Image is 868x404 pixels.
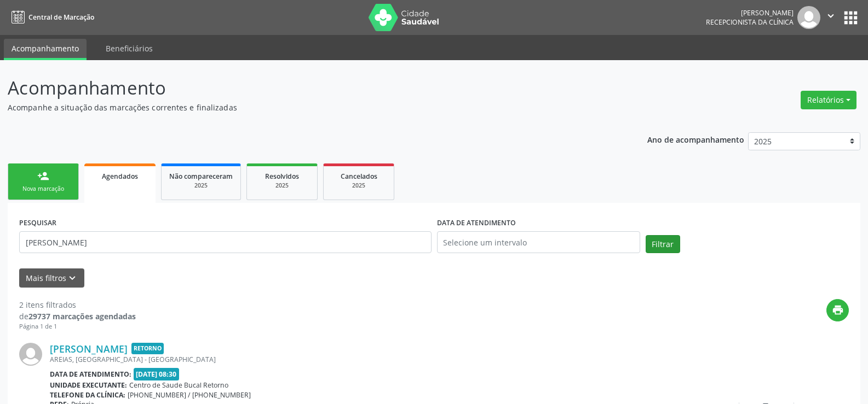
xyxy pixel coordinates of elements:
p: Acompanhamento [8,74,605,102]
i: keyboard_arrow_down [66,272,78,284]
div: Página 1 de 1 [19,322,136,331]
div: 2025 [169,181,233,190]
img: img [797,6,820,29]
div: 2025 [255,181,309,190]
p: Acompanhe a situação das marcações correntes e finalizadas [8,102,605,113]
button: Mais filtroskeyboard_arrow_down [19,268,84,288]
span: Central de Marcação [28,13,94,22]
div: AREIAS, [GEOGRAPHIC_DATA] - [GEOGRAPHIC_DATA] [50,355,685,364]
div: [PERSON_NAME] [706,8,794,17]
div: 2025 [331,181,386,190]
img: img [19,343,42,366]
input: Selecione um intervalo [437,231,640,253]
span: Cancelados [341,172,377,181]
span: [DATE] 08:30 [134,368,180,380]
button:  [820,6,841,29]
a: Central de Marcação [8,8,94,26]
b: Unidade executante: [50,380,127,390]
div: 2 itens filtrados [19,299,136,311]
button: Relatórios [801,91,856,109]
span: Retorno [131,343,164,354]
span: Centro de Saude Bucal Retorno [129,380,228,390]
a: Beneficiários [98,39,160,58]
div: de [19,311,136,322]
span: Não compareceram [169,172,233,181]
label: PESQUISAR [19,214,56,231]
span: Recepcionista da clínica [706,17,794,27]
i:  [825,10,837,22]
b: Telefone da clínica: [50,390,125,400]
span: Agendados [102,172,138,181]
p: Ano de acompanhamento [647,132,744,146]
span: [PHONE_NUMBER] / [PHONE_NUMBER] [128,390,251,400]
strong: 29737 marcações agendadas [28,311,136,321]
i: print [832,304,844,316]
a: [PERSON_NAME] [50,343,128,355]
button: print [826,299,849,321]
div: person_add [37,170,49,182]
a: Acompanhamento [4,39,87,60]
input: Nome, código do beneficiário ou CPF [19,231,432,253]
button: apps [841,8,860,27]
label: DATA DE ATENDIMENTO [437,214,516,231]
button: Filtrar [646,235,680,254]
span: Resolvidos [265,172,299,181]
b: Data de atendimento: [50,370,131,379]
div: Nova marcação [16,185,71,193]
